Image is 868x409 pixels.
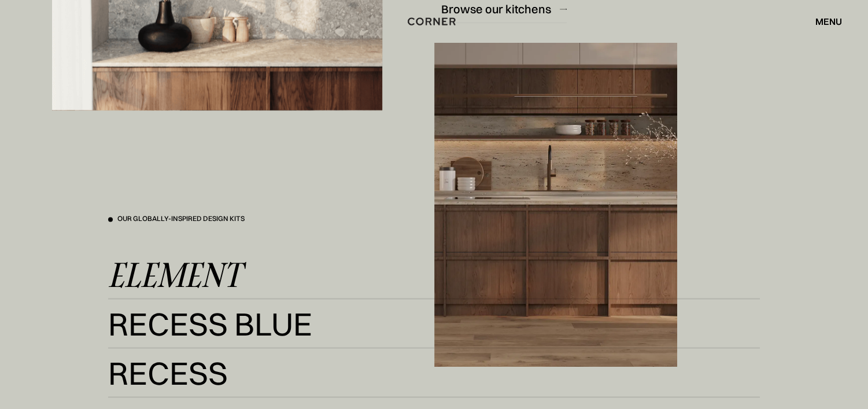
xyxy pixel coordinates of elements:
a: RecessRecess [108,359,760,387]
a: home [403,14,464,29]
div: Recess [108,359,228,386]
div: Our globally-inspired design kits [117,214,245,224]
div: Recess Blue [108,309,312,337]
div: menu [804,12,842,31]
div: Recess Blue [108,337,289,365]
div: menu [815,17,842,26]
div: Element [108,260,241,288]
a: Recess BlueRecess Blue [108,309,760,338]
a: Element [108,260,760,289]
